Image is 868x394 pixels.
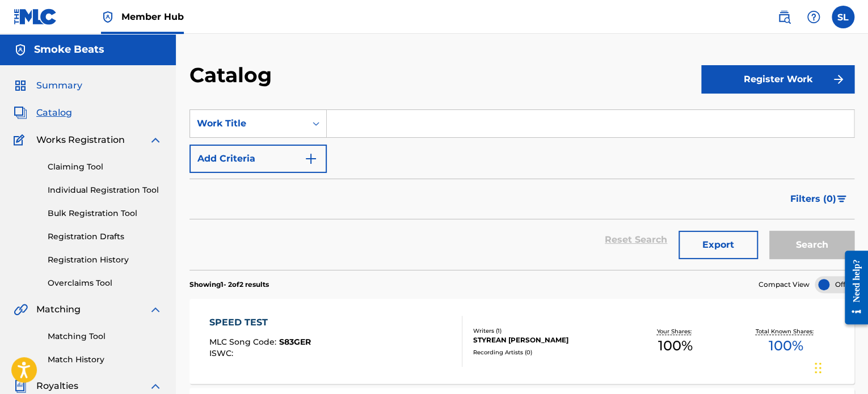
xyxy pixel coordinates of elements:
[209,316,311,329] div: SPEED TEST
[14,79,82,92] a: SummarySummary
[815,351,821,385] div: Drag
[14,303,28,316] img: Matching
[48,354,162,366] a: Match History
[189,299,854,384] a: SPEED TESTMLC Song Code:S83GERISWC:Writers (1)STYREAN [PERSON_NAME]Recording Artists (0)Your Shar...
[34,43,104,56] h5: Smoke Beats
[783,185,854,213] button: Filters (0)
[656,327,694,336] p: Your Shares:
[48,277,162,289] a: Overclaims Tool
[473,348,620,357] div: Recording Artists ( 0 )
[14,43,27,57] img: Accounts
[48,231,162,243] a: Registration Drafts
[48,254,162,266] a: Registration History
[836,242,868,333] iframe: Resource Center
[759,279,810,290] span: Compact View
[14,106,27,120] img: Catalog
[14,379,27,393] img: Royalties
[36,106,72,120] span: Catalog
[832,73,845,86] img: f7272a7cc735f4ea7f67.svg
[773,6,795,28] a: Public Search
[14,133,28,147] img: Works Registration
[36,303,81,316] span: Matching
[149,133,162,147] img: expand
[811,340,868,394] iframe: Chat Widget
[14,106,72,120] a: CatalogCatalog
[807,10,820,24] img: help
[189,62,277,88] h2: Catalog
[14,79,27,92] img: Summary
[149,303,162,316] img: expand
[769,336,803,356] span: 100 %
[832,6,854,28] div: User Menu
[189,145,327,173] button: Add Criteria
[121,10,184,23] span: Member Hub
[679,231,758,259] button: Export
[473,327,620,335] div: Writers ( 1 )
[279,337,311,347] span: S83GER
[48,161,162,173] a: Claiming Tool
[756,327,816,336] p: Total Known Shares:
[48,184,162,196] a: Individual Registration Tool
[473,335,620,345] div: STYREAN [PERSON_NAME]
[701,65,854,94] button: Register Work
[36,79,82,92] span: Summary
[197,117,299,130] div: Work Title
[48,207,162,219] a: Bulk Registration Tool
[790,192,836,206] span: Filters ( 0 )
[304,152,318,166] img: 9d2ae6d4665cec9f34b9.svg
[777,10,791,24] img: search
[149,379,162,393] img: expand
[36,133,125,147] span: Works Registration
[209,348,236,358] span: ISWC :
[48,331,162,342] a: Matching Tool
[209,337,279,347] span: MLC Song Code :
[189,279,269,290] p: Showing 1 - 2 of 2 results
[189,109,854,270] form: Search Form
[658,336,693,356] span: 100 %
[101,10,115,24] img: Top Rightsholder
[802,6,825,28] div: Help
[837,196,846,202] img: filter
[14,9,57,25] img: MLC Logo
[36,379,78,393] span: Royalties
